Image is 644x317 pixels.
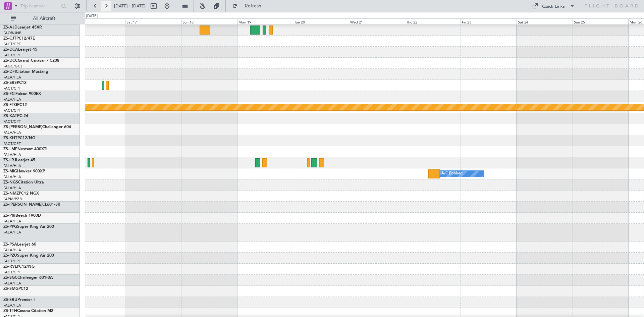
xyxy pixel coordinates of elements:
span: ZS-[PERSON_NAME] [3,125,42,129]
a: ZS-DFICitation Mustang [3,70,48,74]
a: FALA/HLA [3,219,21,224]
span: [DATE] - [DATE] [114,3,146,9]
a: FALA/HLA [3,152,21,157]
span: ZS-DFI [3,70,16,74]
button: All Aircraft [7,13,73,24]
a: FAGC/GCJ [3,64,22,69]
span: Refresh [239,4,267,8]
a: ZS-[PERSON_NAME]CL601-3R [3,203,60,207]
a: FALA/HLA [3,303,21,308]
div: Wed 21 [349,18,405,24]
a: ZS-SMGPC12 [3,287,28,291]
span: ZS-NMZ [3,192,19,196]
a: ZS-PIRBeech 1900D [3,214,41,218]
a: ZS-KHTPC12/NG [3,136,35,140]
div: Fri 23 [461,18,517,24]
a: FACT/CPT [3,141,21,146]
a: FACT/CPT [3,53,21,58]
div: Sat 17 [125,18,181,24]
a: ZS-LMFNextant 400XTi [3,147,47,151]
a: ZS-SGCChallenger 601-3A [3,276,53,280]
button: Quick Links [529,1,578,11]
span: All Aircraft [17,16,71,21]
div: A/C Booked [441,169,463,179]
a: ZS-DCCGrand Caravan - C208 [3,59,59,63]
a: ZS-ERSPC12 [3,81,26,85]
a: ZS-[PERSON_NAME]Challenger 604 [3,125,71,129]
span: ZS-FTG [3,103,17,107]
a: FALA/HLA [3,174,21,179]
span: ZS-PZU [3,254,17,258]
a: ZS-PSALearjet 60 [3,243,36,247]
span: ZS-LMF [3,147,17,151]
a: FALA/HLA [3,97,21,102]
a: ZS-PZUSuper King Air 200 [3,254,54,258]
a: FACT/CPT [3,259,21,264]
div: Tue 20 [293,18,349,24]
span: ZS-RVL [3,265,17,269]
span: ZS-PIR [3,214,15,218]
a: FACT/CPT [3,119,21,124]
div: Mon 19 [237,18,293,24]
div: Quick Links [542,3,565,10]
div: Thu 22 [405,18,461,24]
a: ZS-RVLPC12/NG [3,265,35,269]
a: FALA/HLA [3,130,21,135]
div: [DATE] [86,13,98,19]
a: FALA/HLA [3,186,21,191]
div: Sat 24 [517,18,573,24]
a: ZS-KATPC-24 [3,114,28,118]
a: FACT/CPT [3,86,21,91]
a: ZS-DCALearjet 45 [3,48,37,52]
a: ZS-TTHCessna Citation M2 [3,309,53,313]
a: FACT/CPT [3,108,21,113]
a: FAOR/JNB [3,31,21,36]
span: ZS-ERS [3,81,17,85]
a: ZS-FTGPC12 [3,103,27,107]
span: ZS-CJT [3,37,16,41]
span: ZS-SMG [3,287,18,291]
div: Sun 25 [573,18,629,24]
span: ZS-FCI [3,92,15,96]
span: ZS-SRU [3,298,17,302]
span: ZS-PSA [3,243,17,247]
a: ZS-FCIFalcon 900EX [3,92,41,96]
a: FALA/HLA [3,281,21,286]
span: ZS-TTH [3,309,17,313]
a: FALA/HLA [3,230,21,235]
span: ZS-KHT [3,136,17,140]
a: ZS-CJTPC12/47E [3,37,35,41]
a: ZS-MIGHawker 900XP [3,169,45,173]
a: FALA/HLA [3,248,21,253]
a: FAPM/PZB [3,197,22,202]
div: Fri 16 [69,18,125,24]
a: ZS-LRJLearjet 45 [3,158,35,162]
a: ZS-NGSCitation Ultra [3,180,44,184]
a: FACT/CPT [3,270,21,275]
span: ZS-DCC [3,59,18,63]
input: Trip Number [20,1,59,11]
span: ZS-PPG [3,225,17,229]
button: Refresh [229,1,269,11]
a: FALA/HLA [3,75,21,80]
span: ZS-SGC [3,276,17,280]
a: ZS-NMZPC12 NGX [3,192,39,196]
a: FACT/CPT [3,42,21,47]
span: ZS-NGS [3,180,18,184]
span: ZS-MIG [3,169,17,173]
span: ZS-AJD [3,25,17,30]
span: ZS-LRJ [3,158,16,162]
a: ZS-AJDLearjet 45XR [3,25,42,30]
span: ZS-[PERSON_NAME] [3,203,42,207]
a: ZS-PPGSuper King Air 200 [3,225,54,229]
span: ZS-DCA [3,48,18,52]
div: Sun 18 [181,18,237,24]
a: ZS-SRUPremier I [3,298,35,302]
span: ZS-KAT [3,114,17,118]
a: FALA/HLA [3,163,21,168]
